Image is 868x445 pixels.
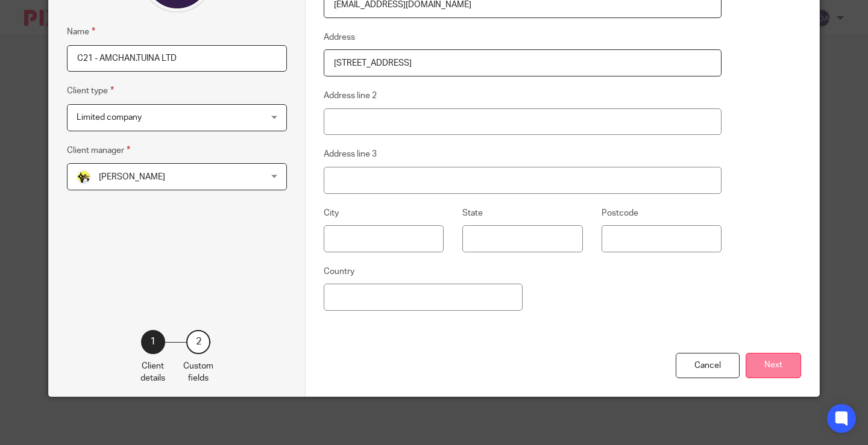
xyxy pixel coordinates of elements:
p: Client details [140,360,165,385]
img: Carine-Starbridge.jpg [77,170,91,184]
div: 1 [141,330,165,354]
button: Next [746,353,801,379]
label: Name [67,25,95,39]
label: City [324,207,339,219]
div: Cancel [676,353,740,379]
p: Custom fields [183,360,213,385]
label: Country [324,266,354,278]
span: [PERSON_NAME] [99,173,165,181]
span: Limited company [77,113,142,122]
label: State [462,207,483,219]
label: Client manager [67,143,130,157]
label: Postcode [602,207,638,219]
label: Address [324,31,355,43]
label: Address line 2 [324,90,377,102]
label: Client type [67,84,114,98]
div: 2 [186,330,210,354]
label: Address line 3 [324,148,377,160]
